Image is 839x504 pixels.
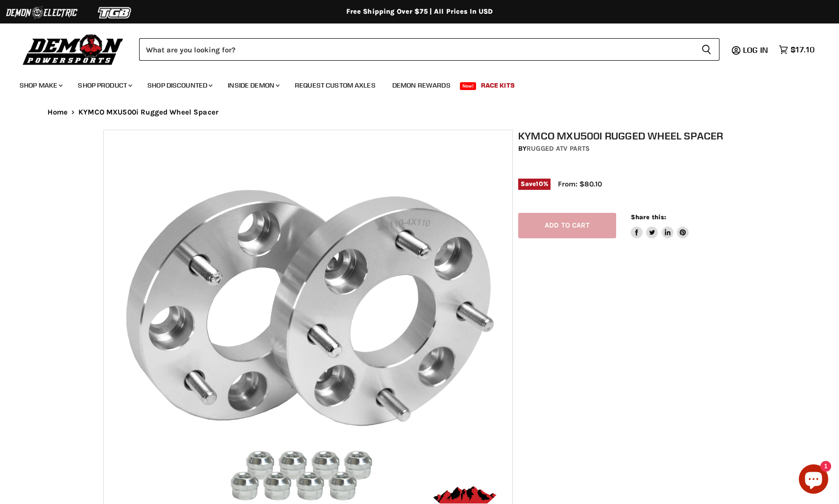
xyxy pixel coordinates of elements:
[518,179,551,189] span: Save %
[739,46,774,54] a: Log in
[796,464,831,496] inbox-online-store-chat: Shopify online store chat
[631,213,689,239] aside: Share this:
[694,38,719,61] button: Search
[460,82,477,90] span: New!
[139,38,694,61] input: Search
[536,180,543,187] span: 10
[631,213,666,221] span: Share this:
[743,45,768,55] span: Log in
[28,108,812,116] nav: Breadcrumbs
[20,32,127,67] img: Demon Powersports
[774,43,819,57] a: $17.10
[140,75,218,95] a: Shop Discounted
[78,3,152,22] img: TGB Logo 2
[288,75,383,95] a: Request Custom Axles
[28,7,812,16] div: Free Shipping Over $75 | All Prices In USD
[12,71,812,95] ul: Main menu
[220,75,286,95] a: Inside Demon
[518,143,742,154] div: by
[474,75,522,95] a: Race Kits
[48,108,68,116] a: Home
[71,75,138,95] a: Shop Product
[518,130,742,142] h1: KYMCO MXU500i Rugged Wheel Spacer
[5,3,78,22] img: Demon Electric Logo 2
[385,75,458,95] a: Demon Rewards
[558,180,602,188] span: From: $80.10
[527,144,590,153] a: Rugged ATV Parts
[78,108,218,116] span: KYMCO MXU500i Rugged Wheel Spacer
[139,38,719,61] form: Product
[791,45,815,54] span: $17.10
[12,75,69,95] a: Shop Make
